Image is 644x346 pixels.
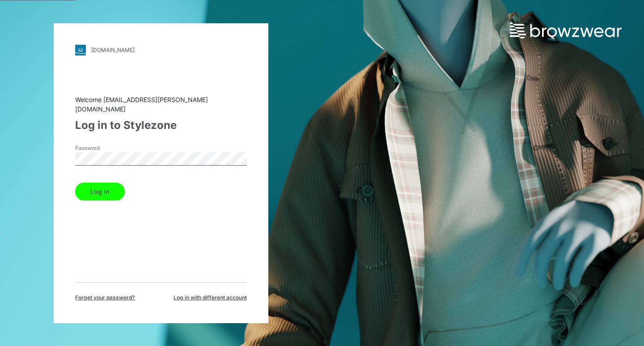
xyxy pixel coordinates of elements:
[91,47,135,53] div: [DOMAIN_NAME]
[75,183,125,201] button: Log in
[75,117,247,133] div: Log in to Stylezone
[174,294,247,302] span: Log in with different account
[510,22,622,38] img: browzwear-logo.e42bd6dac1945053ebaf764b6aa21510.svg
[75,144,138,152] label: Password
[75,45,247,56] a: [DOMAIN_NAME]
[75,45,86,56] img: stylezone-logo.562084cfcfab977791bfbf7441f1a819.svg
[75,294,135,302] span: Forget your password?
[75,95,247,114] div: Welcome [EMAIL_ADDRESS][PERSON_NAME][DOMAIN_NAME]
